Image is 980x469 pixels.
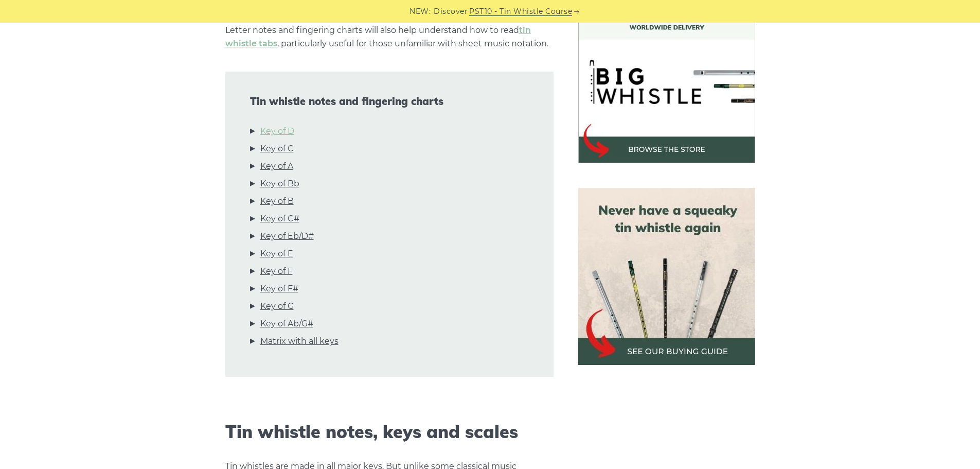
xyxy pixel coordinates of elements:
a: Key of G [260,300,294,313]
a: Key of A [260,160,293,173]
a: Key of B [260,195,294,208]
a: Key of Eb/D# [260,230,314,243]
a: Key of C [260,142,294,155]
a: PST10 - Tin Whistle Course [469,6,572,18]
a: Key of F [260,265,293,278]
a: Key of F# [260,282,298,296]
span: Discover [434,6,468,18]
span: NEW: [409,6,431,18]
a: Key of C# [260,212,299,225]
img: tin whistle buying guide [578,188,755,365]
span: Tin whistle notes and fingering charts [250,95,529,108]
a: Key of Ab/G# [260,317,313,331]
a: Key of D [260,125,294,138]
a: Key of E [260,247,293,260]
a: Key of Bb [260,177,299,190]
a: Matrix with all keys [260,335,338,348]
h2: Tin whistle notes, keys and scales [225,422,554,443]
